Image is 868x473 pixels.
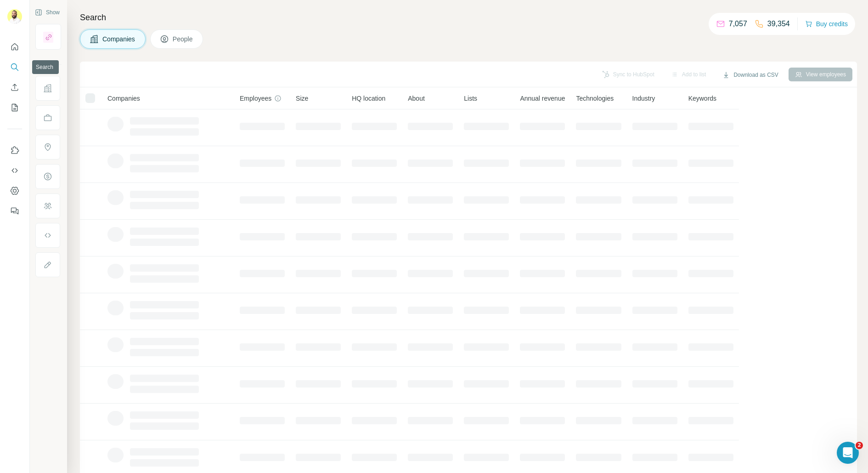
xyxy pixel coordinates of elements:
[7,203,22,219] button: Feedback
[352,94,385,103] span: HQ location
[805,17,848,30] button: Buy credits
[7,99,22,116] button: My lists
[464,94,477,103] span: Lists
[102,34,136,44] span: Companies
[28,6,66,19] button: Show
[688,94,716,103] span: Keywords
[7,79,22,96] button: Enrich CSV
[7,59,22,75] button: Search
[632,94,655,103] span: Industry
[296,94,308,103] span: Size
[240,94,271,103] span: Employees
[408,94,425,103] span: About
[7,39,22,55] button: Quick start
[173,34,194,44] span: People
[767,18,790,29] p: 39,354
[107,94,140,103] span: Companies
[856,442,863,449] span: 2
[520,94,565,103] span: Annual revenue
[7,162,22,179] button: Use Surfe API
[837,442,859,464] iframe: Intercom live chat
[7,182,22,199] button: Dashboard
[7,9,22,24] img: Avatar
[7,142,22,159] button: Use Surfe on LinkedIn
[729,18,747,29] p: 7,057
[716,68,784,82] button: Download as CSV
[80,11,857,24] h4: Search
[576,94,614,103] span: Technologies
